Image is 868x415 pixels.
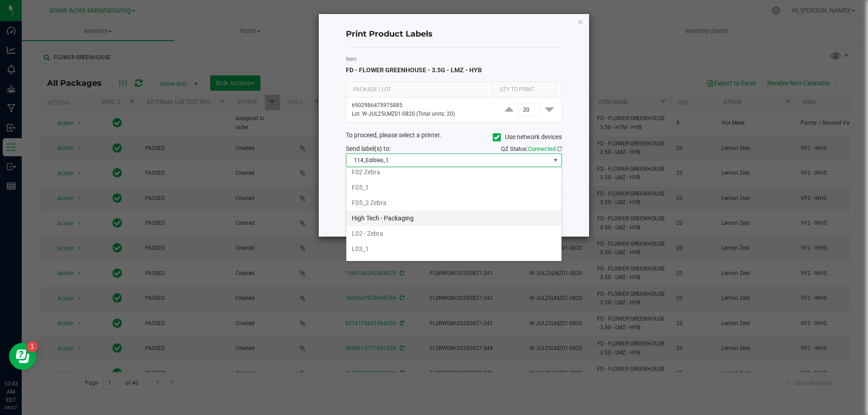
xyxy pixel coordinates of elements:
[352,101,491,110] p: 6902986475975885
[528,145,556,152] span: Connected
[346,66,482,74] span: FD - FLOWER GREENHOUSE - 3.5G - LMZ - HYB
[27,341,38,352] iframe: Resource center unread badge
[346,145,391,152] span: Send label(s) to:
[346,28,562,40] h4: Print Product Labels
[352,110,491,118] p: Lot: W-JUL25LMZ01-0820 (Total units: 20)
[346,164,561,180] li: F02 Zebra
[339,175,569,185] div: Select a label template.
[346,154,550,167] span: 114_Edibles_1
[9,343,36,370] iframe: Resource center
[339,131,569,144] div: To proceed, please select a printer.
[346,256,561,272] li: L03_2
[346,55,562,63] label: Item
[346,241,561,256] li: L03_1
[346,210,561,226] li: High Tech - Packaging
[346,82,492,98] th: Package | Lot
[346,195,561,210] li: F05_2 Zebra
[492,82,555,98] th: Qty to Print
[346,180,561,195] li: F05_1
[493,132,562,142] label: Use network devices
[346,226,561,241] li: L02 - Zebra
[501,145,562,152] span: QZ Status:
